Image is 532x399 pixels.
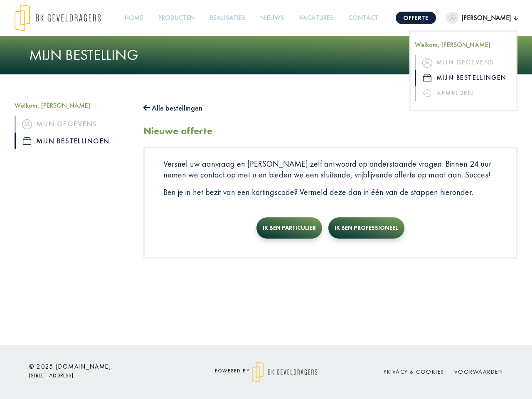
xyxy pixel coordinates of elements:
h6: © 2025 [DOMAIN_NAME] [29,363,179,370]
button: [PERSON_NAME] [446,12,517,24]
p: Ben je in het bezit van een kortingscode? Vermeld deze dan in één van de stappen hieronder. [163,187,498,197]
a: Offerte [396,12,436,24]
img: icon [423,74,431,81]
a: Realisaties [207,9,249,27]
a: Nieuws [257,9,287,27]
img: icon [423,89,431,97]
button: Ik ben professioneel [328,217,404,239]
a: Afmelden [415,86,512,101]
img: icon [23,137,31,145]
div: powered by [191,362,341,382]
p: [STREET_ADDRESS] [29,370,179,381]
span: [PERSON_NAME] [458,13,514,23]
h5: Welkom, [PERSON_NAME] [415,41,512,49]
button: Alle bestellingen [143,101,202,115]
a: Voorwaarden [454,368,503,375]
a: iconMijn gegevens [15,116,131,132]
img: icon [422,58,432,68]
a: Home [121,9,147,27]
a: Producten [155,9,198,27]
a: Contact [345,9,382,27]
img: dummypic.png [446,12,458,24]
a: iconMijn bestellingen [415,70,512,86]
img: icon [22,119,32,129]
h5: Welkom, [PERSON_NAME] [15,101,131,109]
a: Privacy & cookies [384,368,444,375]
h2: Nieuwe offerte [143,125,212,137]
div: [PERSON_NAME] [409,30,517,111]
img: logo [15,4,101,32]
a: iconMijn gegevens [415,55,512,70]
p: Versnel uw aanvraag en [PERSON_NAME] zelf antwoord op onderstaande vragen. Binnen 24 uur nemen we... [163,158,498,180]
h1: Mijn bestelling [29,46,503,64]
a: Vacatures [296,9,337,27]
a: iconMijn bestellingen [15,133,131,149]
button: Ik ben particulier [256,217,322,239]
img: logo [252,362,317,382]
